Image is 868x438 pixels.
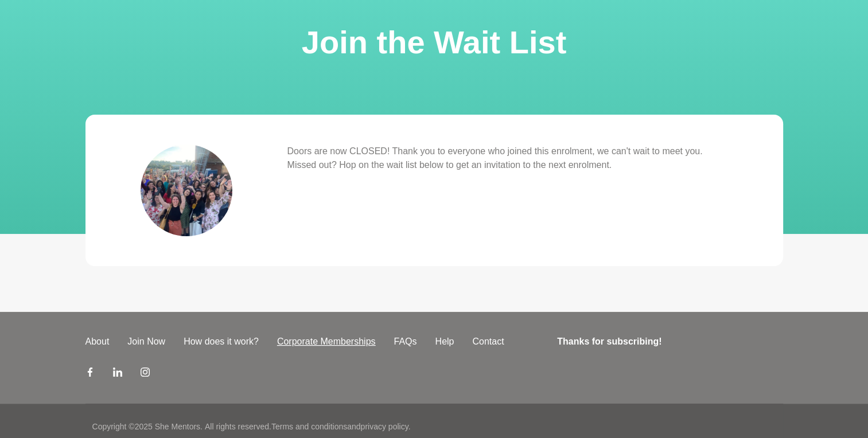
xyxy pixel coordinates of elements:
[426,335,463,349] a: Help
[205,421,410,433] p: All rights reserved. and .
[463,335,513,349] a: Contact
[92,421,203,433] p: Copyright © 2025 She Mentors .
[268,335,385,349] a: Corporate Memberships
[14,21,854,64] h1: Join the Wait List
[141,367,150,381] a: Instagram
[174,335,268,349] a: How does it work?
[361,422,408,431] a: privacy policy
[118,335,174,349] a: Join Now
[287,144,728,172] p: Doors are now CLOSED! Thank you to everyone who joined this enrolment, we can't wait to meet you....
[113,367,122,381] a: LinkedIn
[384,335,426,349] a: FAQs
[76,335,119,349] a: About
[85,367,95,381] a: Facebook
[271,422,347,431] a: Terms and conditions
[557,335,776,349] h4: Thanks for subscribing!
